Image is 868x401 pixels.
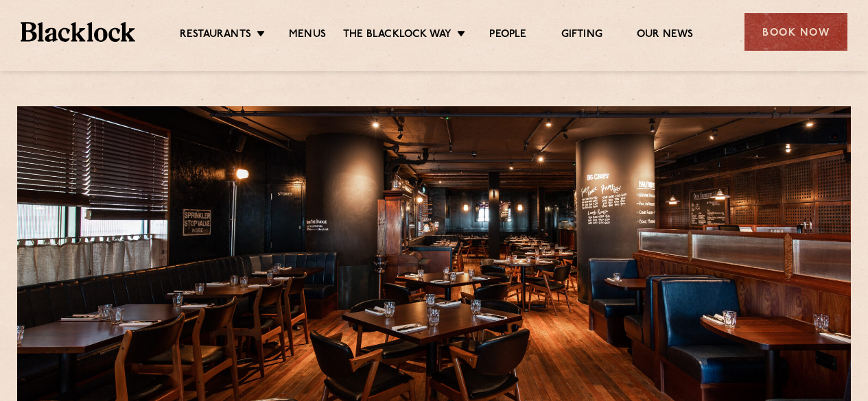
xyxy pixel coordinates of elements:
[489,28,526,43] a: People
[180,28,251,43] a: Restaurants
[744,13,847,51] div: Book Now
[561,28,602,43] a: Gifting
[637,28,694,43] a: Our News
[343,28,451,43] a: The Blacklock Way
[289,28,326,43] a: Menus
[21,22,135,41] img: BL_Textured_Logo-footer-cropped.svg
